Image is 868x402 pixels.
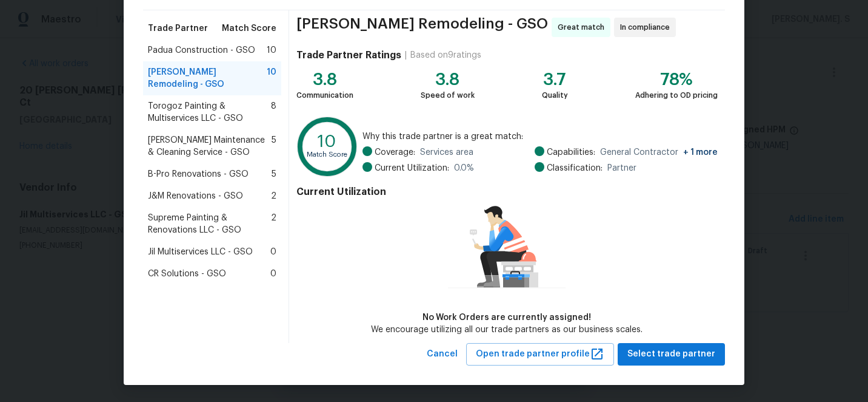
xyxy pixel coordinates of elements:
[272,168,276,180] span: 5
[296,89,353,101] div: Communication
[148,168,249,180] span: B-Pro Renovations - GSO
[421,89,475,101] div: Speed of work
[148,190,243,202] span: J&M Renovations - GSO
[371,312,643,324] div: No Work Orders are currently assigned!
[627,347,715,362] span: Select trade partner
[607,162,636,174] span: Partner
[270,246,276,258] span: 0
[318,133,336,150] text: 10
[618,343,725,366] button: Select trade partner
[271,212,276,236] span: 2
[271,190,276,202] span: 2
[454,162,474,174] span: 0.0 %
[296,49,401,61] h4: Trade Partner Ratings
[148,268,226,280] span: CR Solutions - GSO
[148,100,271,124] span: Torogoz Painting & Multiservices LLC - GSO
[307,151,347,158] text: Match Score
[272,134,276,158] span: 5
[635,89,718,101] div: Adhering to OD pricing
[267,44,276,56] span: 10
[476,347,604,362] span: Open trade partner profile
[271,100,276,124] span: 8
[401,49,410,61] div: |
[375,146,415,158] span: Coverage:
[420,146,473,158] span: Services area
[683,148,718,157] span: + 1 more
[148,134,272,158] span: [PERSON_NAME] Maintenance & Cleaning Service - GSO
[148,44,255,56] span: Padua Construction - GSO
[542,89,568,101] div: Quality
[635,73,718,86] div: 78%
[547,162,603,174] span: Classification:
[148,22,208,35] span: Trade Partner
[558,21,609,33] span: Great match
[620,21,675,33] span: In compliance
[148,246,253,258] span: Jil Multiservices LLC - GSO
[267,66,276,90] span: 10
[427,347,458,362] span: Cancel
[466,343,614,366] button: Open trade partner profile
[410,49,481,61] div: Based on 9 ratings
[547,146,595,158] span: Capabilities:
[542,73,568,86] div: 3.7
[296,73,353,86] div: 3.8
[362,131,718,143] span: Why this trade partner is a great match:
[148,212,271,236] span: Supreme Painting & Renovations LLC - GSO
[296,186,718,198] h4: Current Utilization
[371,324,643,336] div: We encourage utilizing all our trade partners as our business scales.
[270,268,276,280] span: 0
[422,343,462,366] button: Cancel
[375,162,449,174] span: Current Utilization:
[421,73,475,86] div: 3.8
[600,146,718,158] span: General Contractor
[222,22,276,35] span: Match Score
[296,18,548,37] span: [PERSON_NAME] Remodeling - GSO
[148,66,267,90] span: [PERSON_NAME] Remodeling - GSO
